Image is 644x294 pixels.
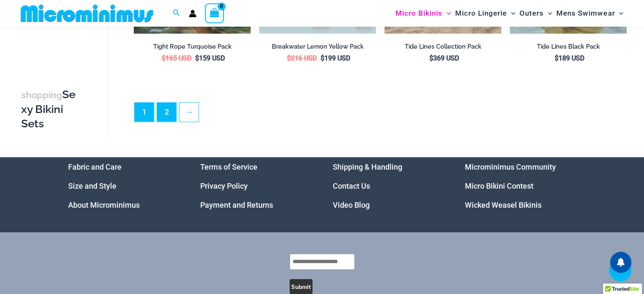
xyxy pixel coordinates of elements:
[510,43,627,54] a: Tide Lines Black Pack
[384,43,501,51] h2: Tide Lines Collection Pack
[321,54,324,62] span: $
[162,54,191,62] bdi: 165 USD
[195,54,225,62] bdi: 159 USD
[555,54,584,62] bdi: 189 USD
[21,88,78,131] h3: Sexy Bikini Sets
[465,157,576,214] nav: Menu
[453,3,517,24] a: Micro LingerieMenu ToggleMenu Toggle
[333,201,370,209] a: Video Blog
[321,54,350,62] bdi: 199 USD
[555,54,558,62] span: $
[287,54,291,62] span: $
[544,3,552,24] span: Menu Toggle
[200,181,248,190] a: Privacy Policy
[442,3,451,24] span: Menu Toggle
[465,162,556,171] a: Microminimus Community
[615,3,623,24] span: Menu Toggle
[134,43,251,54] a: Tight Rope Turquoise Pack
[429,54,433,62] span: $
[68,162,122,171] a: Fabric and Care
[68,181,116,190] a: Size and Style
[134,102,627,127] nav: Product Pagination
[189,10,196,17] a: Account icon link
[68,157,180,214] nav: Menu
[134,43,251,51] h2: Tight Rope Turquoise Pack
[180,103,199,122] a: →
[200,157,312,214] nav: Menu
[157,103,176,122] a: Page 2
[287,54,317,62] bdi: 216 USD
[333,162,402,171] a: Shipping & Handling
[510,43,627,51] h2: Tide Lines Black Pack
[393,3,453,24] a: Micro BikinisMenu ToggleMenu Toggle
[554,3,625,24] a: Mens SwimwearMenu ToggleMenu Toggle
[200,201,273,209] a: Payment and Returns
[259,43,376,51] h2: Breakwater Lemon Yellow Pack
[259,43,376,54] a: Breakwater Lemon Yellow Pack
[455,3,507,24] span: Micro Lingerie
[200,157,312,214] aside: Footer Widget 2
[333,157,444,214] aside: Footer Widget 3
[21,90,62,100] span: shopping
[17,4,157,23] img: MM SHOP LOGO FLAT
[465,157,576,214] aside: Footer Widget 4
[395,3,442,24] span: Micro Bikinis
[333,181,370,190] a: Contact Us
[465,201,542,209] a: Wicked Weasel Bikinis
[68,201,140,209] a: About Microminimus
[465,181,533,190] a: Micro Bikini Contest
[392,1,627,25] nav: Site Navigation
[205,3,224,23] a: View Shopping Cart, empty
[556,3,615,24] span: Mens Swimwear
[384,43,501,54] a: Tide Lines Collection Pack
[162,54,166,62] span: $
[135,103,154,122] span: Page 1
[195,54,199,62] span: $
[200,162,257,171] a: Terms of Service
[517,3,554,24] a: OutersMenu ToggleMenu Toggle
[333,157,444,214] nav: Menu
[507,3,515,24] span: Menu Toggle
[68,157,180,214] aside: Footer Widget 1
[173,8,180,19] a: Search icon link
[429,54,459,62] bdi: 369 USD
[520,3,544,24] span: Outers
